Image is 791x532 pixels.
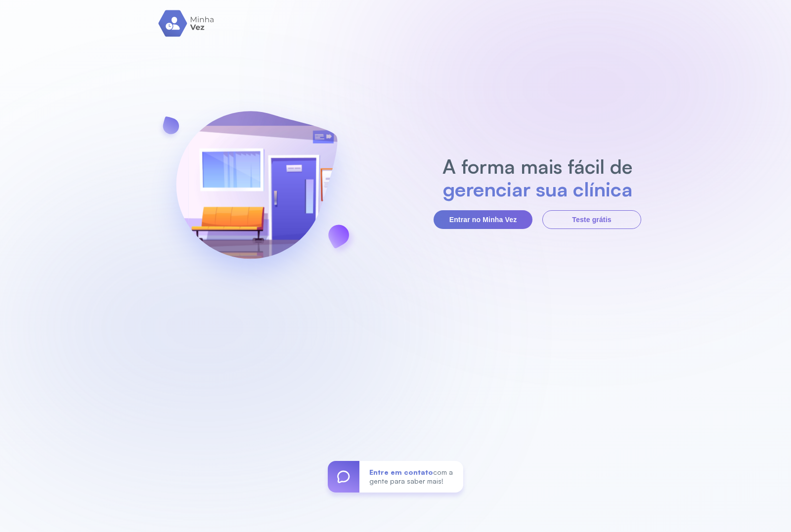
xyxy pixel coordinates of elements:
[150,85,363,300] img: banner-login.svg
[434,210,532,229] button: Entrar no Minha Vez
[359,461,463,493] div: com a gente para saber mais!
[542,210,641,229] button: Teste grátis
[438,178,638,200] h2: gerenciar sua clínica
[158,10,215,37] img: logo.svg
[438,155,638,178] h2: A forma mais fácil de
[328,461,463,493] a: Entre em contatocom a gente para saber mais!
[369,468,433,476] span: Entre em contato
